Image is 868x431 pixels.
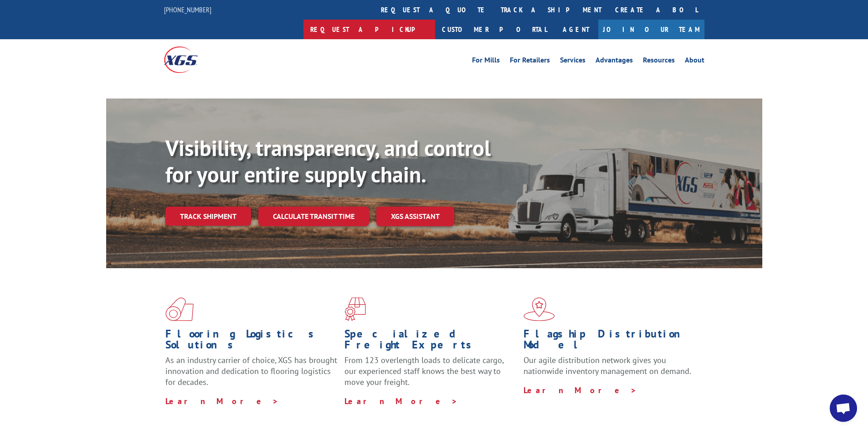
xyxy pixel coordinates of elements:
a: Learn More > [524,385,637,395]
a: Resources [643,57,675,67]
a: For Retailers [510,57,550,67]
h1: Flagship Distribution Model [524,328,696,355]
a: Agent [554,20,598,39]
a: Services [560,57,586,67]
div: Open chat [830,395,857,422]
img: xgs-icon-focused-on-flooring-red [344,297,366,321]
p: From 123 overlength loads to delicate cargo, our experienced staff knows the best way to move you... [344,355,517,395]
a: [PHONE_NUMBER] [164,5,211,14]
a: XGS ASSISTANT [376,207,454,226]
h1: Flooring Logistics Solutions [165,328,338,355]
img: xgs-icon-flagship-distribution-model-red [524,297,555,321]
a: Calculate transit time [258,207,369,226]
span: As an industry carrier of choice, XGS has brought innovation and dedication to flooring logistics... [165,355,337,387]
h1: Specialized Freight Experts [344,328,517,355]
a: Learn More > [344,396,458,406]
a: Customer Portal [435,20,554,39]
img: xgs-icon-total-supply-chain-intelligence-red [165,297,194,321]
a: Join Our Team [598,20,704,39]
b: Visibility, transparency, and control for your entire supply chain. [165,134,491,188]
a: Track shipment [165,207,251,226]
a: For Mills [472,57,500,67]
a: Request a pickup [303,20,435,39]
a: Advantages [596,57,633,67]
a: About [685,57,704,67]
a: Learn More > [165,396,279,406]
span: Our agile distribution network gives you nationwide inventory management on demand. [524,355,691,376]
